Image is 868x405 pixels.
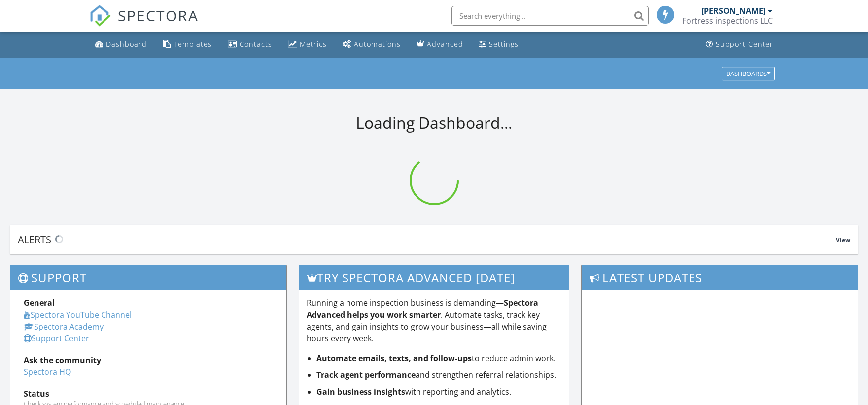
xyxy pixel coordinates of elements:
div: Alerts [18,233,836,246]
strong: Track agent performance [316,369,416,380]
span: SPECTORA [118,5,199,26]
div: Ask the community [24,354,273,366]
strong: Automate emails, texts, and follow-ups [316,353,472,364]
h3: Try spectora advanced [DATE] [299,265,569,290]
a: Support Center [24,333,89,344]
a: SPECTORA [89,13,199,34]
a: Dashboard [91,36,151,54]
input: Search everything... [451,6,649,26]
div: Fortress inspections LLC [682,16,773,26]
a: Advanced [413,36,467,54]
strong: Spectora Advanced helps you work smarter [307,297,538,320]
a: Spectora Academy [24,321,104,332]
div: Support Center [716,39,773,49]
div: Status [24,388,273,400]
div: Dashboard [106,39,147,49]
span: View [836,236,850,244]
div: Metrics [300,39,327,49]
div: Advanced [427,39,463,49]
strong: Gain business insights [316,386,405,397]
a: Spectora YouTube Channel [24,309,132,320]
a: Automations (Basic) [339,36,405,54]
button: Dashboards [722,67,775,80]
div: Settings [489,39,519,49]
a: Contacts [224,36,276,54]
img: The Best Home Inspection Software - Spectora [89,5,111,27]
div: [PERSON_NAME] [701,6,765,16]
a: Metrics [284,36,331,54]
h3: Latest Updates [582,265,858,290]
div: Contacts [240,39,272,49]
h3: Support [10,265,286,290]
a: Spectora HQ [24,367,71,377]
li: with reporting and analytics. [316,386,562,398]
div: Automations [354,39,401,49]
p: Running a home inspection business is demanding— . Automate tasks, track key agents, and gain ins... [307,297,562,344]
li: and strengthen referral relationships. [316,369,562,381]
a: Support Center [702,36,777,54]
div: Dashboards [726,70,770,77]
div: Templates [174,39,212,49]
a: Templates [159,36,216,54]
strong: General [24,297,55,308]
li: to reduce admin work. [316,352,562,364]
a: Settings [475,36,522,54]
